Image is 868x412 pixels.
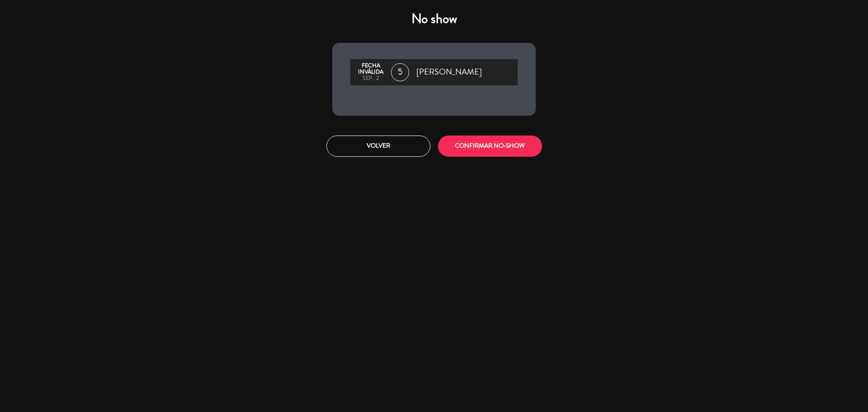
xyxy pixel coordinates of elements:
span: [PERSON_NAME] [416,66,482,79]
button: CONFIRMAR NO-SHOW [438,136,542,157]
button: Volver [326,136,430,157]
span: 5 [391,63,409,81]
div: sep., 2 [355,75,387,82]
div: Fecha inválida [355,63,387,75]
h4: No show [332,11,536,27]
